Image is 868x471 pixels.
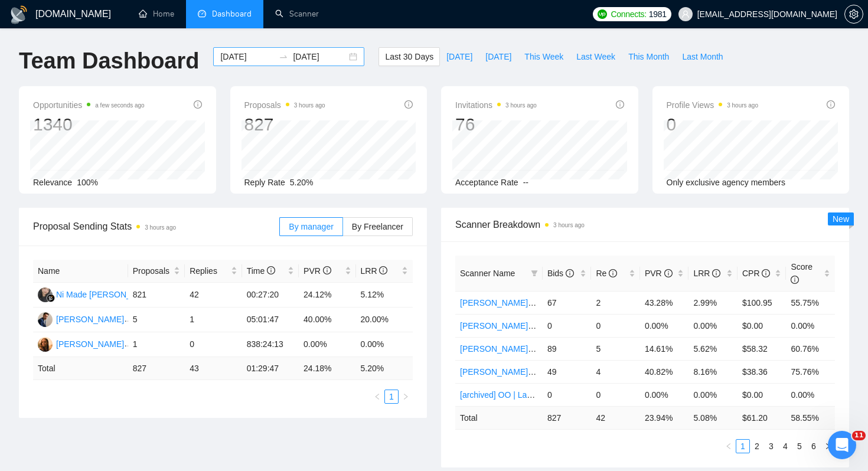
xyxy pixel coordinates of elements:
[128,308,185,332] td: 5
[807,440,820,453] a: 6
[361,266,388,276] span: LRR
[667,113,759,136] div: 0
[289,222,333,231] span: By manager
[33,98,145,112] span: Opportunities
[279,52,288,61] span: swap-right
[149,19,172,42] img: Profile image for Iryna
[158,362,236,410] button: Help
[645,269,673,278] span: PVR
[845,9,863,19] span: setting
[725,443,732,450] span: left
[765,440,778,453] a: 3
[786,406,835,429] td: 58.55 %
[171,19,195,42] img: Profile image for Oleksandr
[56,288,157,301] div: Ni Made [PERSON_NAME]
[460,367,569,377] a: [PERSON_NAME] | SEO | AA
[460,269,515,278] span: Scanner Name
[24,302,198,327] div: 🔠 GigRadar Search Syntax: Query Operators for Optimized Job Searches
[299,283,355,308] td: 24.12%
[827,100,835,109] span: info-circle
[824,443,831,450] span: right
[24,358,198,371] div: Sardor AI Prompt Library
[38,289,157,299] a: NMNi Made [PERSON_NAME]
[128,260,185,283] th: Proposals
[38,312,53,327] img: AM
[807,439,821,453] li: 6
[460,344,653,354] a: [PERSON_NAME] | Laravel | DA Tue-Thur-Weekend
[640,383,689,406] td: 0.00%
[778,439,792,453] li: 4
[56,313,124,326] div: [PERSON_NAME]
[133,264,171,277] span: Proposals
[591,406,640,429] td: 42
[194,100,202,109] span: info-circle
[128,332,185,357] td: 1
[543,383,592,406] td: 0
[543,337,592,360] td: 89
[242,332,299,357] td: 838:24:13
[793,440,806,453] a: 5
[399,390,413,404] li: Next Page
[553,222,585,228] time: 3 hours ago
[38,314,124,323] a: AM[PERSON_NAME]
[185,332,242,357] td: 0
[543,291,592,314] td: 67
[56,338,124,351] div: [PERSON_NAME]
[609,269,617,277] span: info-circle
[244,113,325,136] div: 827
[33,178,72,187] span: Relevance
[220,50,274,63] input: Start date
[24,22,43,41] img: logo
[524,50,563,63] span: This Week
[33,113,145,136] div: 1340
[47,294,55,302] img: gigradar-bm.png
[611,8,646,21] span: Connects:
[742,269,770,278] span: CPR
[24,241,96,253] span: Search for help
[828,431,856,459] iframe: Intercom live chat
[455,406,543,429] td: Total
[640,406,689,429] td: 23.94 %
[591,337,640,360] td: 5
[570,47,622,66] button: Last Week
[455,217,835,232] span: Scanner Breakdown
[352,222,403,231] span: By Freelancer
[385,50,433,63] span: Last 30 Days
[185,283,242,308] td: 42
[616,100,624,109] span: info-circle
[738,337,787,360] td: $58.32
[38,287,53,302] img: NM
[821,439,835,453] li: Next Page
[185,260,242,283] th: Replies
[17,354,219,375] div: Sardor AI Prompt Library
[786,360,835,383] td: 75.76%
[786,337,835,360] td: 60.76%
[440,47,479,66] button: [DATE]
[792,439,807,453] li: 5
[738,314,787,337] td: $0.00
[128,283,185,308] td: 821
[294,102,325,109] time: 3 hours ago
[576,50,615,63] span: Last Week
[323,266,331,274] span: info-circle
[738,360,787,383] td: $38.36
[299,357,355,380] td: 24.18 %
[24,144,213,164] p: How can we help?
[374,393,381,400] span: left
[242,308,299,332] td: 05:01:47
[242,283,299,308] td: 00:27:20
[402,393,409,400] span: right
[455,98,537,112] span: Invitations
[764,439,778,453] li: 3
[791,276,799,284] span: info-circle
[667,98,759,112] span: Profile Views
[17,263,219,297] div: ✅ How To: Connect your agency to [DOMAIN_NAME]
[786,314,835,337] td: 0.00%
[591,383,640,406] td: 0
[722,439,736,453] li: Previous Page
[688,314,738,337] td: 0.00%
[24,201,197,214] div: We typically reply in under a minute
[304,266,331,276] span: PVR
[833,214,849,224] span: New
[293,50,347,63] input: End date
